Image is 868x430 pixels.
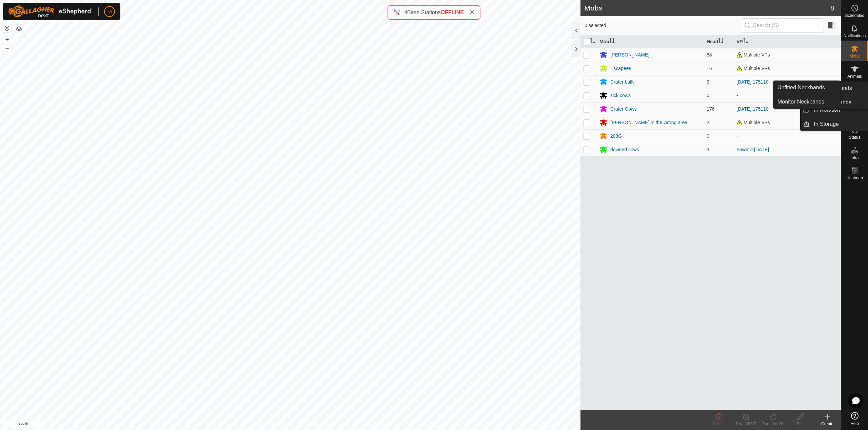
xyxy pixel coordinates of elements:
a: [DATE] 175110 [736,106,769,112]
a: Contact Us [297,421,317,427]
li: In Rotation [801,103,868,117]
span: Help [850,422,859,426]
div: Turn Off VP [732,421,759,427]
div: sick cows [610,92,631,99]
span: In Storage [814,120,839,128]
th: Head [704,35,734,48]
td: - [734,129,841,143]
a: Unfitted Neckbands [773,81,841,94]
a: Sawmill [DATE] [736,147,769,152]
span: Heatmap [846,176,863,180]
div: Edit [787,421,814,427]
span: Multiple VPs [736,120,770,125]
span: 176 [707,106,714,112]
span: Base Stations [407,9,441,15]
span: 0 [707,93,709,98]
span: OFFLINE [441,9,464,15]
div: Create [814,421,841,427]
span: TA [107,8,113,15]
span: Multiple VPs [736,66,770,71]
th: VP [734,35,841,48]
a: Help [841,409,868,428]
span: Animals [847,74,862,78]
p-sorticon: Activate to sort [609,39,615,44]
span: Monitor Neckbands [777,98,824,106]
div: downed cows [610,146,639,153]
span: Mobs [850,54,860,58]
span: 3 [707,79,709,85]
span: Notifications [844,34,866,38]
a: In Storage [810,117,868,131]
a: Monitor Neckbands [773,95,841,109]
div: [PERSON_NAME] in the wrong area [610,119,687,126]
td: - [734,89,841,102]
th: Mob [597,35,704,48]
input: Search (S) [742,18,824,32]
a: In Rotation [810,103,868,117]
p-sorticon: Activate to sort [718,39,724,44]
div: Escapees [610,65,631,72]
div: Crater bulls [610,78,635,86]
span: Unfitted Neckbands [777,84,825,92]
span: Status [849,135,860,139]
button: + [3,36,11,44]
button: – [3,44,11,52]
span: Multiple VPs [736,52,770,58]
span: 2 [707,120,709,125]
span: In Rotation [814,106,840,114]
div: [PERSON_NAME] [610,51,649,59]
span: Infra [850,156,859,160]
div: 203G [610,133,622,140]
div: Turn On VP [759,421,787,427]
span: 0 [707,133,709,139]
p-sorticon: Activate to sort [590,39,595,44]
span: Schedules [845,14,864,18]
div: Crater Cows [610,106,637,113]
span: 88 [707,52,712,58]
h2: Mobs [585,4,830,12]
span: 3 [707,147,709,152]
span: 4 [404,9,407,15]
span: 8 [830,3,834,13]
li: In Storage [801,117,868,131]
span: 16 [707,66,712,71]
a: Privacy Policy [263,421,289,427]
button: Reset Map [3,24,11,32]
span: 0 selected [585,22,742,29]
p-sorticon: Activate to sort [743,39,748,44]
a: [DATE] 175110 [736,79,769,85]
span: Delete [713,422,725,426]
button: Map Layers [15,25,23,33]
img: Gallagher Logo [8,5,93,18]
